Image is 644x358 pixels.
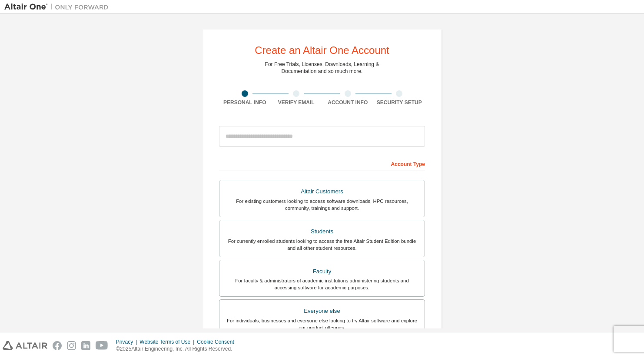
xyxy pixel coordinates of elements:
[225,238,419,252] div: For currently enrolled students looking to access the free Altair Student Edition bundle and all ...
[265,61,379,75] div: For Free Trials, Licenses, Downloads, Learning & Documentation and so much more.
[225,198,419,212] div: For existing customers looking to access software downloads, HPC resources, community, trainings ...
[67,341,76,350] img: instagram.svg
[225,265,419,278] div: Faculty
[255,45,389,56] div: Create an Altair One Account
[225,317,419,331] div: For individuals, businesses and everyone else looking to try Altair software and explore our prod...
[4,3,113,11] img: Altair One
[3,341,47,350] img: altair_logo.svg
[225,277,419,291] div: For faculty & administrators of academic institutions administering students and accessing softwa...
[116,338,139,345] div: Privacy
[374,99,425,106] div: Security Setup
[322,99,374,106] div: Account Info
[225,186,419,198] div: Altair Customers
[96,341,108,350] img: youtube.svg
[81,341,90,350] img: linkedin.svg
[116,345,239,353] p: © 2025 Altair Engineering, Inc. All Rights Reserved.
[197,338,239,345] div: Cookie Consent
[225,225,419,238] div: Students
[53,341,62,350] img: facebook.svg
[219,156,425,170] div: Account Type
[225,305,419,317] div: Everyone else
[219,99,271,106] div: Personal Info
[271,99,322,106] div: Verify Email
[139,338,197,345] div: Website Terms of Use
